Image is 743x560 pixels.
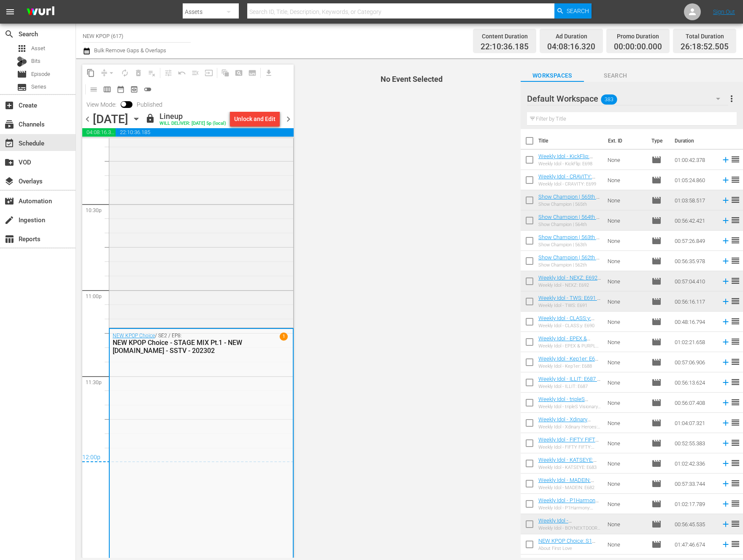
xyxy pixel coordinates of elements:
[671,210,718,231] td: 00:56:42.421
[721,378,730,387] svg: Add to Schedule
[538,335,595,361] a: Weekly Idol - EPEX & PURPLE KISS: E689 - NEW [DOMAIN_NAME] - SSTV - 202501
[538,517,595,543] a: Weekly Idol - BOYNEXTDOOR: E680 - NEW [DOMAIN_NAME] - SSTV - 202410
[31,70,50,78] span: Episode
[651,155,662,165] span: Episode
[721,216,730,225] svg: Add to Schedule
[730,337,740,347] span: reorder
[141,83,154,96] span: 24 hours Lineup View is OFF
[82,454,294,462] div: 12:00p
[93,47,166,54] span: Bulk Remove Gaps & Overlaps
[538,153,600,178] a: Weekly Idol - KickFlip: E698 - NEW [DOMAIN_NAME] - SSTV - 202508
[651,175,662,185] span: Episode
[730,498,740,509] span: reorder
[721,256,730,266] svg: Add to Schedule
[671,433,718,453] td: 00:52:55.383
[721,439,730,448] svg: Add to Schedule
[721,236,730,245] svg: Add to Schedule
[114,83,127,96] span: Month Calendar View
[113,333,155,339] a: NEW KPOP Choice
[721,358,730,367] svg: Add to Schedule
[538,444,601,450] div: Weekly Idol - FIFTY FIFTY: E684
[721,459,730,468] svg: Add to Schedule
[17,69,27,79] span: Episode
[4,29,14,39] span: Search
[538,416,600,442] a: Weekly Idol - Xdinary Heroes: E685 - NEW [DOMAIN_NAME] - SSTV - 202411
[538,376,600,395] a: Weekly Idol - ILLIT: E687 - NEW [DOMAIN_NAME] - SSTV - 202412
[17,82,27,92] span: Series
[646,129,670,153] th: Type
[651,519,662,529] span: Episode
[280,333,288,341] span: 1
[538,404,601,409] div: Weekly Idol - tripleS Visionary Vision: E686
[82,114,93,124] span: chevron_left
[721,196,730,205] svg: Add to Schedule
[721,317,730,326] svg: Add to Schedule
[538,457,600,482] a: Weekly Idol - KATSEYE: E683 - NEW [DOMAIN_NAME] - SSTV - 202411
[118,66,132,80] span: Loop Content
[721,520,730,529] svg: Add to Schedule
[651,418,662,428] span: Episode
[103,85,111,94] span: calendar_view_week_outlined
[730,316,740,326] span: reorder
[538,202,601,207] div: Show Champion | 565th
[614,30,662,42] div: Promo Duration
[547,30,595,42] div: Ad Duration
[730,417,740,428] span: reorder
[604,231,648,251] td: None
[121,101,127,107] span: Toggle to switch from Published to Draft view.
[614,42,662,52] span: 00:00:00.000
[604,332,648,352] td: None
[143,85,152,94] span: toggle_off
[671,453,718,474] td: 01:02:42.336
[730,154,740,164] span: reorder
[671,251,718,271] td: 00:56:35.978
[671,494,718,514] td: 01:02:17.789
[671,372,718,393] td: 00:56:13.624
[538,363,601,369] div: Weekly Idol - Kep1er: E688
[651,317,662,327] span: Episode
[82,101,121,108] span: View Mode:
[145,113,155,124] span: lock
[4,138,14,148] span: event_available
[671,170,718,190] td: 01:05:24.860
[159,65,175,81] span: Customize Events
[730,256,740,266] span: reorder
[713,8,735,15] a: Sign Out
[651,438,662,448] span: Episode
[311,75,512,83] h4: No Event Selected
[671,291,718,312] td: 00:56:16.117
[538,355,601,374] a: Weekly Idol - Kep1er: E688 - NEW [DOMAIN_NAME] - SSTV - 202412
[604,170,648,190] td: None
[31,57,41,65] span: Bits
[527,87,728,110] div: Default Workspace
[538,222,601,227] div: Show Champion | 564th
[604,352,648,372] td: None
[84,81,100,97] span: Day Calendar View
[730,235,740,245] span: reorder
[175,66,189,80] span: Revert to Primary Episode
[671,312,718,332] td: 00:48:16.794
[671,231,718,251] td: 00:57:26.849
[651,499,662,509] span: Episode
[651,479,662,489] span: Episode
[538,525,601,531] div: Weekly Idol - BOYNEXTDOOR: E680
[17,57,27,67] div: Bits
[132,66,145,80] span: Select an event to delete
[481,30,529,42] div: Content Duration
[651,296,662,307] span: Episode
[538,129,603,153] th: Title
[538,485,601,490] div: Weekly Idol - MADEIN: E682
[4,119,14,129] span: Channels
[132,101,167,108] span: Published
[671,534,718,555] td: 01:47:46.674
[651,256,662,266] span: Episode
[721,297,730,306] svg: Add to Schedule
[651,458,662,468] span: Episode
[604,433,648,453] td: None
[4,157,14,167] span: VOD
[604,514,648,534] td: None
[651,337,662,347] span: Episode
[730,438,740,448] span: reorder
[604,210,648,231] td: None
[604,453,648,474] td: None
